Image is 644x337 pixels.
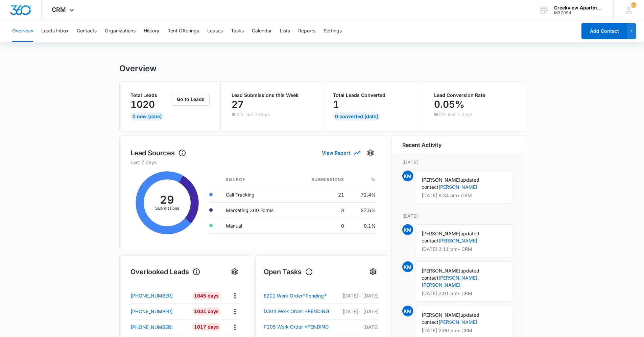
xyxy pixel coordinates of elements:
span: KM [402,306,413,316]
p: [DATE] [402,159,514,166]
div: 1017 Days [192,323,221,331]
span: [PERSON_NAME] [422,268,460,274]
a: [PHONE_NUMBER] [130,292,187,299]
a: E201 Work Order*Pending* [264,292,342,300]
h1: Lead Sources [130,148,186,158]
p: [DATE] 2:01 pm • CRM [422,291,508,296]
p: 1020 [130,99,155,110]
td: 0.1% [350,218,376,233]
p: Lead Submissions this Week [232,93,311,98]
a: D304 Work Order *PENDING [264,307,342,315]
td: 27.6% [350,202,376,218]
h6: Recent Activity [402,141,442,149]
button: Go to Leads [172,93,210,106]
a: [PHONE_NUMBER] [130,323,187,331]
button: Rent Offerings [167,20,199,42]
span: CRM [52,6,66,13]
p: [DATE] 2:00 pm • CRM [422,328,508,333]
span: 95 [631,2,636,8]
button: Actions [230,322,240,332]
a: [PHONE_NUMBER] [130,308,187,315]
p: [DATE] 3:11 pm • CRM [422,247,508,252]
button: Leases [207,20,223,42]
p: [PHONE_NUMBER] [130,308,173,315]
th: Source [220,173,294,187]
p: [DATE] 8:34 am • CRM [422,193,508,198]
td: Call Tracking [220,187,294,202]
div: notifications count [631,2,636,8]
p: 0% last 7 days [439,112,472,117]
button: Calendar [252,20,272,42]
span: [PERSON_NAME] [422,177,460,183]
p: 0% last 7 days [236,112,270,117]
span: KM [402,224,413,235]
td: 21 [294,187,350,202]
button: Reports [298,20,315,42]
button: Organizations [105,20,136,42]
p: 27 [232,99,244,110]
button: Leads Inbox [41,20,69,42]
p: [DATE] – [DATE] [342,292,379,299]
h1: Overlooked Leads [130,267,200,277]
p: 1 [333,99,339,110]
p: [DATE] – [DATE] [342,308,379,315]
th: Submissions [294,173,350,187]
p: [PHONE_NUMBER] [130,292,173,299]
p: Last 7 days [130,159,376,166]
button: Settings [365,148,376,158]
h1: Open Tasks [264,267,313,277]
th: % [350,173,376,187]
div: 1045 Days [192,292,221,300]
button: Settings [229,266,240,277]
button: Add Contact [581,23,627,39]
span: [PERSON_NAME] [422,312,460,318]
button: Lists [280,20,290,42]
div: 1031 Days [192,307,221,315]
p: Total Leads [130,93,171,98]
span: KM [402,261,413,272]
div: 0 Converted [DATE] [333,112,380,121]
button: Actions [230,306,240,317]
p: [DATE] [342,323,379,331]
td: 72.4% [350,187,376,202]
td: 0 [294,218,350,233]
button: Overview [12,20,33,42]
button: History [144,20,159,42]
a: [PERSON_NAME] [438,184,477,190]
button: Settings [368,266,379,277]
span: [PERSON_NAME] [422,231,460,236]
a: [PERSON_NAME], [PERSON_NAME] [422,275,479,288]
span: KM [402,171,413,181]
p: Lead Conversion Rate [434,93,514,98]
td: 8 [294,202,350,218]
p: Total Leads Converted [333,93,412,98]
div: account id [554,10,603,15]
div: account name [554,5,603,10]
p: 0.05% [434,99,464,110]
button: Settings [324,20,342,42]
button: Tasks [231,20,244,42]
p: [PHONE_NUMBER] [130,323,173,331]
div: 0 New [DATE] [130,112,164,121]
button: Contacts [77,20,97,42]
a: [PERSON_NAME] [438,238,477,243]
button: View Report [322,147,360,159]
a: [PERSON_NAME] [438,319,477,325]
p: [DATE] [402,212,514,219]
button: Actions [230,290,240,301]
td: Manual [220,218,294,233]
a: P205 Work Order *PENDING [264,323,342,331]
td: Marketing 360 Forms [220,202,294,218]
a: Go to Leads [172,96,210,102]
h1: Overview [119,63,157,74]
